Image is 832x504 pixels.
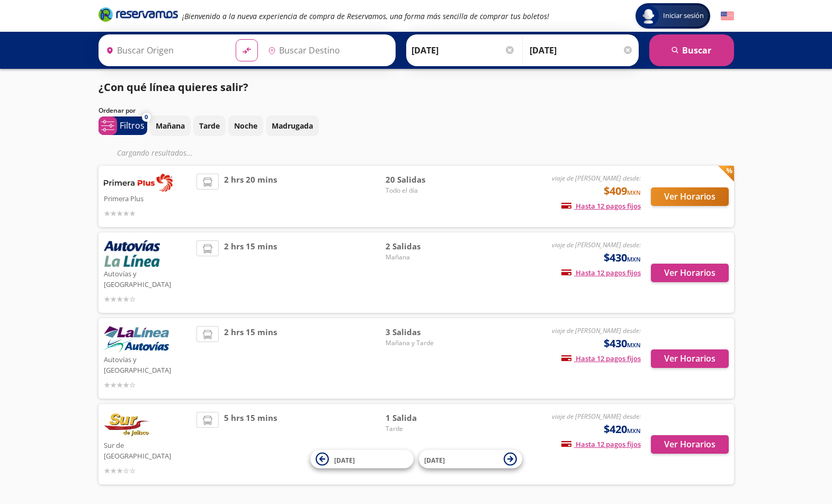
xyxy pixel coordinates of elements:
[224,174,277,219] span: 2 hrs 20 mins
[386,253,460,262] span: Mañana
[721,10,734,23] button: English
[104,438,192,461] p: Sur de [GEOGRAPHIC_DATA]
[659,11,708,21] span: Iniciar sesión
[199,120,220,131] p: Tarde
[266,115,319,136] button: Madrugada
[552,174,641,183] em: viaje de [PERSON_NAME] desde:
[193,115,226,136] button: Tarde
[150,115,191,136] button: Mañana
[561,201,641,211] span: Hasta 12 pagos fijos
[604,336,641,352] span: $430
[419,450,522,469] button: [DATE]
[117,148,193,158] em: Cargando resultados ...
[604,421,641,437] span: $420
[552,326,641,335] em: viaje de [PERSON_NAME] desde:
[411,37,515,64] input: Elegir Fecha
[561,268,641,277] span: Hasta 12 pagos fijos
[651,435,729,454] button: Ver Horarios
[386,326,460,338] span: 3 Salidas
[224,326,277,391] span: 2 hrs 15 mins
[156,120,185,131] p: Mañana
[182,11,549,21] em: ¡Bienvenido a la nueva experiencia de compra de Reservamos, una forma más sencilla de comprar tus...
[99,6,178,22] i: Brand Logo
[627,427,641,435] small: MXN
[224,240,277,305] span: 2 hrs 15 mins
[604,250,641,266] span: $430
[561,354,641,363] span: Hasta 12 pagos fijos
[386,174,460,186] span: 20 Salidas
[228,115,263,136] button: Noche
[102,37,228,64] input: Buscar Origen
[272,120,313,131] p: Madrugada
[627,255,641,263] small: MXN
[604,183,641,199] span: $409
[310,450,414,469] button: [DATE]
[651,187,729,206] button: Ver Horarios
[104,174,173,192] img: Primera Plus
[651,349,729,368] button: Ver Horarios
[224,412,277,476] span: 5 hrs 15 mins
[552,240,641,249] em: viaje de [PERSON_NAME] desde:
[99,6,178,25] a: Brand Logo
[561,439,641,449] span: Hasta 12 pagos fijos
[649,34,734,66] button: Buscar
[99,116,147,135] button: 0Filtros
[99,106,136,115] p: Ordenar por
[530,37,633,64] input: Opcional
[104,412,151,438] img: Sur de Jalisco
[234,120,257,131] p: Noche
[627,188,641,196] small: MXN
[424,455,445,464] span: [DATE]
[104,326,169,353] img: Autovías y La Línea
[145,113,148,122] span: 0
[99,79,248,95] p: ¿Con qué línea quieres salir?
[104,192,192,204] p: Primera Plus
[264,37,390,64] input: Buscar Destino
[104,267,192,290] p: Autovías y [GEOGRAPHIC_DATA]
[120,119,145,132] p: Filtros
[386,240,460,253] span: 2 Salidas
[386,412,460,424] span: 1 Salida
[386,186,460,195] span: Todo el día
[386,338,460,348] span: Mañana y Tarde
[104,353,192,375] p: Autovías y [GEOGRAPHIC_DATA]
[552,412,641,421] em: viaje de [PERSON_NAME] desde:
[386,424,460,434] span: Tarde
[334,455,355,464] span: [DATE]
[627,341,641,349] small: MXN
[651,264,729,282] button: Ver Horarios
[104,240,160,267] img: Autovías y La Línea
